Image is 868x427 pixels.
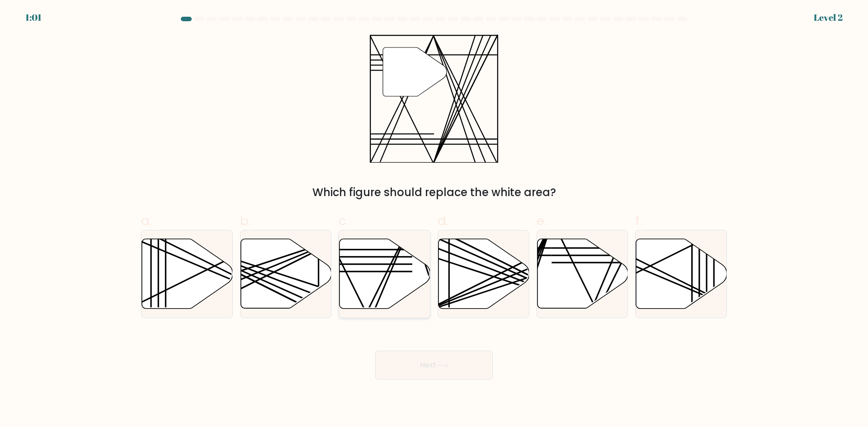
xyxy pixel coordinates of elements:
div: Level 2 [814,11,843,24]
span: e. [537,212,547,230]
span: a. [141,212,152,230]
span: f. [635,212,642,230]
span: b. [240,212,251,230]
span: c. [339,212,349,230]
g: " [383,47,447,96]
span: d. [438,212,448,230]
div: 1:01 [25,11,42,24]
div: Which figure should replace the white area? [146,184,722,201]
button: Next [375,351,493,380]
